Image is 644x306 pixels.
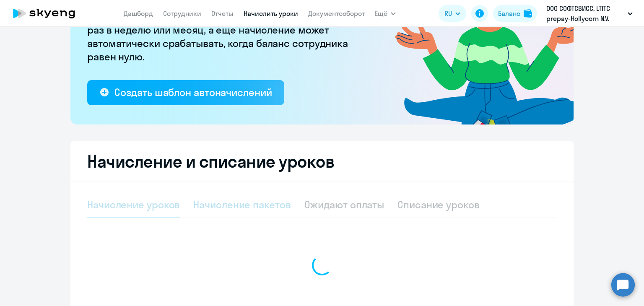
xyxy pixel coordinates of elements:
div: Баланс [498,8,520,18]
button: Создать шаблон автоначислений [87,80,284,105]
span: Ещё [375,8,387,18]
a: Отчеты [211,9,234,18]
button: RU [439,5,466,22]
a: Документооборот [308,9,365,18]
img: balance [524,9,532,18]
button: Ещё [375,5,396,22]
a: Сотрудники [163,9,201,18]
a: Начислить уроки [244,9,298,18]
p: ООО СОФТСВИСС, LTITC prepay-Hollycorn N.V. [546,3,624,23]
h2: Начисление и списание уроков [87,151,557,171]
span: RU [444,8,452,18]
button: Балансbalance [493,5,537,22]
button: ООО СОФТСВИСС, LTITC prepay-Hollycorn N.V. [542,3,637,23]
a: Дашборд [124,9,153,18]
div: Создать шаблон автоначислений [114,86,272,99]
